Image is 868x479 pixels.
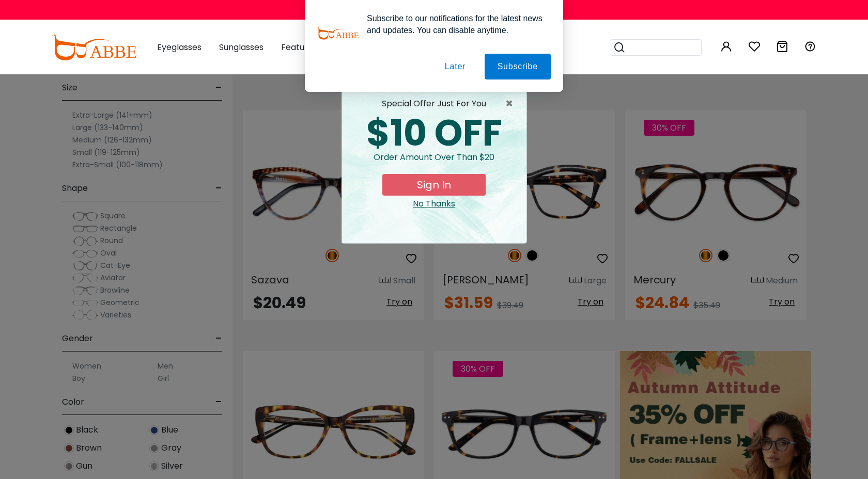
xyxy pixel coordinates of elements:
div: Close [350,198,518,210]
div: Subscribe to our notifications for the latest news and updates. You can disable anytime. [359,12,551,36]
span: × [505,98,518,110]
button: Subscribe [485,54,551,79]
div: Order amount over than $20 [350,151,518,174]
div: $10 OFF [350,115,518,151]
button: Sign In [382,174,486,196]
img: notification icon [317,12,359,54]
button: Later [432,54,478,79]
button: Close [505,98,518,110]
div: special offer just for you [350,98,518,110]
